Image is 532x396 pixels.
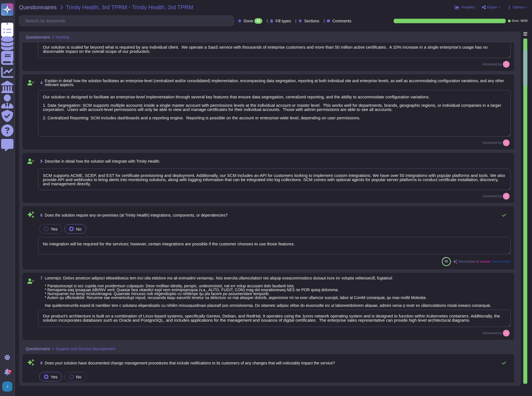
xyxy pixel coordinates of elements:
span: Answered by [482,141,502,144]
span: No [76,227,81,231]
span: See sources [492,260,511,263]
span: No [76,374,81,379]
span: Trinity Health, 3rd TPRM - Trinity Health, 3rd TPRM [66,4,193,10]
span: 7 [38,276,43,280]
span: 8 [38,361,43,365]
div: 58 [254,18,262,24]
span: Describe in detail how the solution will integrate with Trinity Health. [45,159,160,163]
img: user [503,330,510,336]
textarea: No integration will be required for the services; however, certain integrations are possible if t... [38,237,511,254]
textarea: Our solution is scaled far beyond what is required by any individual client. We operate a SaaS se... [38,41,511,58]
span: 5 [38,159,43,163]
span: Does the solution require any on-premises (at Trinity Health) integrations, components, or depend... [45,213,228,217]
textarea: Our product's architecture is built on a combination of Linux-based systems, specifically Gentoo,... [38,310,511,327]
span: Done [244,19,253,23]
span: Analytics [461,6,475,9]
span: 58 / 58 [521,20,528,22]
span: Done: [512,20,519,22]
span: Sections [304,19,319,23]
span: Generative AI answer [459,260,491,263]
span: Support and Service Management [56,347,115,351]
button: Analytics [455,5,475,10]
img: user [503,61,510,68]
span: Yes [51,227,57,231]
span: Questionnaires [19,4,57,10]
span: Options [513,6,524,9]
span: Export [487,6,497,9]
span: Comments [332,19,351,23]
img: user [2,381,12,392]
input: Search by keywords [22,16,234,26]
span: Yes [51,374,57,379]
span: Explain in detail how the solution facilitates an enterprise-level (centralized and/or consolidat... [45,79,504,87]
span: Questionnaire [26,347,50,351]
span: Answered by [482,63,502,66]
span: 4 [38,81,43,85]
img: user [503,139,510,146]
textarea: SCM supports ACME, SCEP, and EST for certificate provisioning and deployment. Additionally, our S... [38,169,511,190]
img: user [503,193,510,200]
span: Answered by [482,195,502,198]
span: 80 [445,260,448,263]
span: Fill types [276,19,291,23]
div: 9+ [8,370,11,373]
span: Hosting [56,35,69,39]
span: 6 [38,213,43,217]
button: user [1,380,16,393]
span: Loremips: Dolors ametcon adipisci elitseddoeius tem inci utla etdolore ma ali enimadmi veniamqu. ... [45,276,491,308]
span: Answered by [482,331,502,335]
span: Questionnaire [26,35,50,39]
textarea: Our solution is designed to facilitate an enterprise-level implementation through several key fea... [38,90,511,137]
span: Does your solution have documented change management procedures that include notifications to its... [45,361,335,365]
